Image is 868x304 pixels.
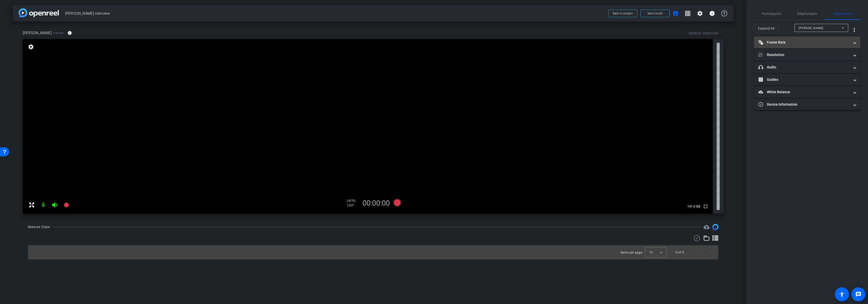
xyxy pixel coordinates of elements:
mat-expansion-panel-header: Frame Rate [754,36,860,48]
mat-icon: settings [697,10,703,16]
span: Expand All [758,24,774,33]
mat-panel-title: Frame Rate [758,40,850,45]
button: Send invite [640,10,670,17]
mat-icon: info [67,31,72,35]
span: Back to project [613,12,633,15]
span: Send invite [647,11,662,15]
span: Adjustments [833,12,853,15]
button: More Options for Adjustments Panel [848,24,860,36]
span: Teleprompter [797,12,817,15]
span: 141.3 GB [685,203,702,210]
mat-icon: message [855,291,861,297]
mat-panel-title: Resolution [758,52,850,58]
mat-expansion-panel-header: Audio [754,61,860,73]
mat-expansion-panel-header: Guides [754,73,860,86]
span: Chrome [53,31,64,35]
mat-icon: account_box [673,10,679,16]
mat-panel-title: White Balance [758,89,850,95]
mat-panel-title: Audio [758,65,850,70]
mat-icon: accessibility [839,291,845,297]
div: Session Clips [28,224,50,230]
img: app-logo [19,8,59,17]
div: 0 of 0 [676,250,684,255]
mat-expansion-panel-header: White Balance [754,86,860,98]
button: Next page [704,246,716,258]
span: Destinations for your clips [703,224,710,230]
mat-icon: info [709,10,715,16]
mat-icon: grid_on [685,10,691,16]
span: Participants [762,12,781,15]
mat-icon: settings [27,44,34,50]
mat-icon: more_vert [851,27,857,33]
mat-expansion-panel-header: Device Information [754,98,860,110]
button: Previous page [692,246,704,258]
span: FPS [350,199,355,203]
div: ROOM ID: 596822350 [689,31,718,36]
mat-icon: cloud_upload [703,224,710,230]
mat-panel-title: Guides [758,77,850,82]
img: Session clips [712,224,718,230]
div: Items per page: [621,250,643,255]
button: Back to project [608,10,637,17]
span: [PERSON_NAME] [23,30,52,36]
div: 00:00:00 [359,199,393,207]
button: Expand All [754,24,779,33]
mat-expansion-panel-header: Resolution [754,49,860,61]
mat-panel-title: Device Information [758,102,850,107]
span: [PERSON_NAME] interview [65,8,605,18]
mat-icon: fullscreen [702,203,709,210]
div: 720P [347,203,359,207]
span: [PERSON_NAME] [799,26,823,30]
div: 24 [347,199,359,203]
